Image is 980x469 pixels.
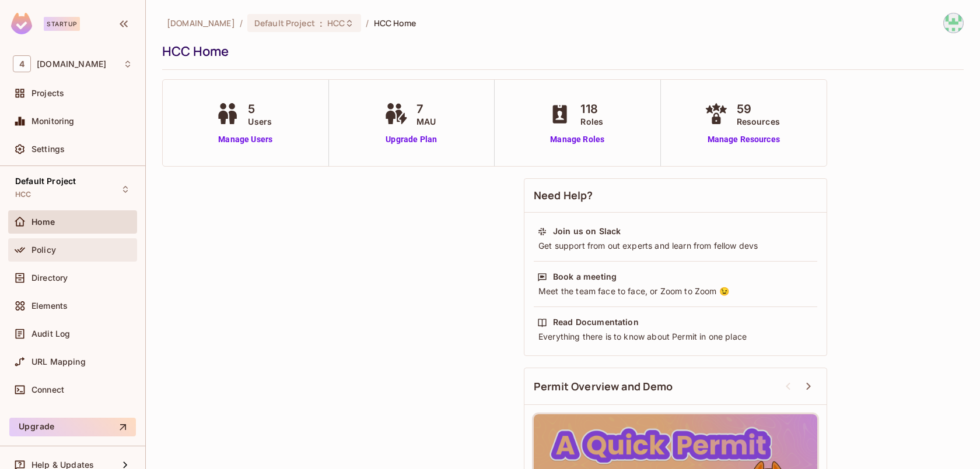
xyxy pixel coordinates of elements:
[11,13,32,34] img: SReyMgAAAABJRU5ErkJggg==
[416,100,436,118] span: 7
[162,43,958,60] div: HCC Home
[545,133,609,146] a: Manage Roles
[240,17,243,29] li: /
[13,55,31,72] span: 4
[44,17,80,31] div: Startup
[374,17,416,29] span: HCC Home
[32,273,68,283] span: Directory
[32,329,70,338] span: Audit Log
[537,285,814,297] div: Meet the team face to face, or Zoom to Zoom 😉
[32,144,65,154] span: Settings
[580,100,603,118] span: 118
[32,245,56,255] span: Policy
[248,115,272,128] span: Users
[9,418,136,436] button: Upgrade
[944,13,963,33] img: usama.ali@46labs.com
[32,217,55,227] span: Home
[32,117,75,126] span: Monitoring
[167,17,235,29] span: the active workspace
[254,17,315,29] span: Default Project
[737,115,780,128] span: Resources
[534,188,593,203] span: Need Help?
[381,133,442,146] a: Upgrade Plan
[32,357,86,366] span: URL Mapping
[319,19,323,28] span: :
[37,59,106,69] span: Workspace: 46labs.com
[534,379,673,394] span: Permit Overview and Demo
[580,115,603,128] span: Roles
[32,385,64,394] span: Connect
[248,100,272,118] span: 5
[327,17,345,29] span: HCC
[15,177,76,186] span: Default Project
[537,240,814,252] div: Get support from out experts and learn from fellow devs
[213,133,278,146] a: Manage Users
[553,316,639,328] div: Read Documentation
[32,89,64,98] span: Projects
[32,301,68,311] span: Elements
[553,225,621,237] div: Join us on Slack
[366,17,369,29] li: /
[702,133,786,146] a: Manage Resources
[537,331,814,343] div: Everything there is to know about Permit in one place
[416,115,436,128] span: MAU
[15,190,31,199] span: HCC
[737,100,780,118] span: 59
[553,271,617,283] div: Book a meeting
